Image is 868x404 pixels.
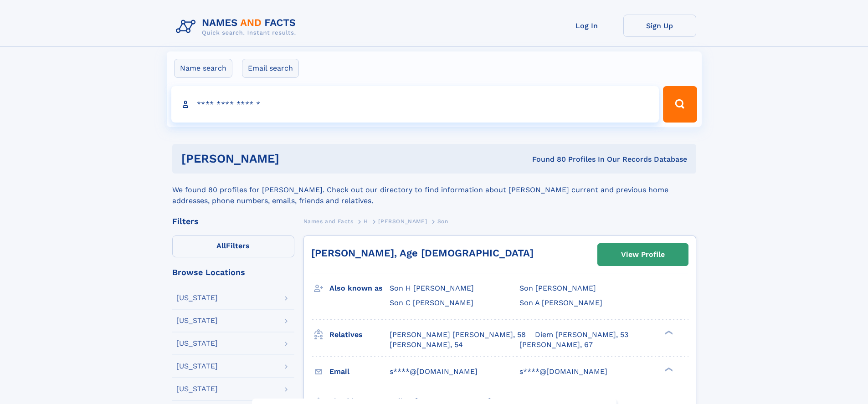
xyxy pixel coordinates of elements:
[621,244,665,265] div: View Profile
[176,294,218,302] div: [US_STATE]
[364,218,368,225] span: H
[663,329,673,335] div: ❯
[535,330,628,340] a: Diem [PERSON_NAME], 53
[172,217,294,225] div: Filters
[172,174,696,206] div: We found 80 profiles for [PERSON_NAME]. Check out our directory to find information about [PERSON...
[378,215,427,227] a: [PERSON_NAME]
[311,247,534,259] a: [PERSON_NAME], Age [DEMOGRAPHIC_DATA]
[390,298,473,307] span: Son C [PERSON_NAME]
[390,284,474,292] span: Son H [PERSON_NAME]
[176,363,218,370] div: [US_STATE]
[390,340,463,350] a: [PERSON_NAME], 54
[598,244,688,266] a: View Profile
[519,340,593,350] a: [PERSON_NAME], 67
[176,385,218,393] div: [US_STATE]
[176,317,218,324] div: [US_STATE]
[663,86,697,123] button: Search Button
[172,15,303,39] img: Logo Names and Facts
[623,15,696,37] a: Sign Up
[172,268,294,276] div: Browse Locations
[303,215,354,227] a: Names and Facts
[663,366,673,372] div: ❯
[550,15,623,37] a: Log In
[329,327,390,343] h3: Relatives
[329,364,390,379] h3: Email
[390,330,526,340] a: [PERSON_NAME] [PERSON_NAME], 58
[174,59,232,78] label: Name search
[378,218,427,225] span: [PERSON_NAME]
[181,153,406,164] h1: [PERSON_NAME]
[216,241,226,250] span: All
[242,59,299,78] label: Email search
[329,281,390,296] h3: Also known as
[519,284,596,292] span: Son [PERSON_NAME]
[172,235,294,257] label: Filters
[519,298,602,307] span: Son A [PERSON_NAME]
[406,154,687,164] div: Found 80 Profiles In Our Records Database
[171,86,659,123] input: search input
[437,218,448,225] span: Son
[364,215,368,227] a: H
[176,340,218,347] div: [US_STATE]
